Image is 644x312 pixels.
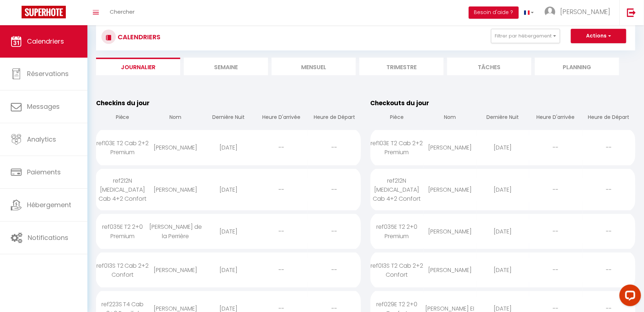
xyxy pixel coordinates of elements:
div: -- [255,258,308,282]
div: ref035E T2 2+0 Premium [371,215,423,248]
div: [DATE] [476,220,529,243]
div: ref103E T2 Cab 2+2 Premium [371,132,423,164]
div: [DATE] [202,136,255,159]
th: Pièce [371,108,423,128]
div: ref103E T2 Cab 2+2 Premium [96,132,149,164]
span: Paiements [27,168,61,177]
li: Tâches [447,58,531,75]
div: [DATE] [202,178,255,201]
div: ref212N [MEDICAL_DATA] Cab 4+2 Confort [96,169,149,210]
div: ref212N [MEDICAL_DATA] Cab 4+2 Confort [371,169,423,210]
span: Checkins du jour [96,99,150,107]
li: Trimestre [359,58,444,75]
span: Réservations [27,69,69,78]
div: ref013S T2 Cab 2+2 Confort [371,254,423,286]
span: Chercher [110,8,135,15]
div: [PERSON_NAME] [423,258,476,282]
div: -- [308,136,361,159]
div: -- [255,178,308,201]
div: -- [308,178,361,201]
div: ref035E T2 2+0 Premium [96,215,149,248]
span: Analytics [27,135,56,144]
th: Pièce [96,108,149,128]
div: -- [255,220,308,243]
button: Filtrer par hébergement [491,29,560,43]
h3: CALENDRIERS [116,29,160,45]
li: Journalier [96,58,180,75]
div: [PERSON_NAME] [423,136,476,159]
th: Heure de Départ [582,108,635,128]
div: -- [308,258,361,282]
th: Heure D'arrivée [255,108,308,128]
div: [PERSON_NAME] [149,178,202,201]
span: Messages [27,102,60,111]
img: ... [545,6,555,17]
span: Hébergement [27,200,71,209]
div: [PERSON_NAME] [149,136,202,159]
img: logout [627,8,636,17]
div: [DATE] [202,220,255,243]
div: -- [255,136,308,159]
div: -- [529,178,582,201]
span: Calendriers [27,37,64,46]
button: Besoin d'aide ? [469,6,519,19]
div: -- [582,220,635,243]
div: [PERSON_NAME] [423,178,476,201]
div: -- [582,136,635,159]
li: Mensuel [272,58,356,75]
span: Notifications [28,233,68,242]
div: [PERSON_NAME] [423,220,476,243]
div: -- [582,178,635,201]
div: [PERSON_NAME] [149,258,202,282]
div: [DATE] [476,178,529,201]
th: Dernière Nuit [202,108,255,128]
span: [PERSON_NAME] [560,7,611,16]
div: -- [582,258,635,282]
span: Checkouts du jour [371,99,430,107]
li: Semaine [184,58,268,75]
div: [DATE] [476,258,529,282]
button: Actions [571,29,626,43]
div: ref013S T2 Cab 2+2 Confort [96,254,149,286]
div: [DATE] [476,136,529,159]
div: [DATE] [202,258,255,282]
iframe: LiveChat chat widget [614,282,644,312]
th: Nom [149,108,202,128]
div: -- [529,258,582,282]
th: Dernière Nuit [476,108,529,128]
th: Heure de Départ [308,108,361,128]
div: [PERSON_NAME] de la Perrière [149,215,202,248]
div: -- [529,220,582,243]
li: Planning [535,58,619,75]
div: -- [529,136,582,159]
img: Super Booking [22,6,66,18]
th: Nom [423,108,476,128]
div: -- [308,220,361,243]
th: Heure D'arrivée [529,108,582,128]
